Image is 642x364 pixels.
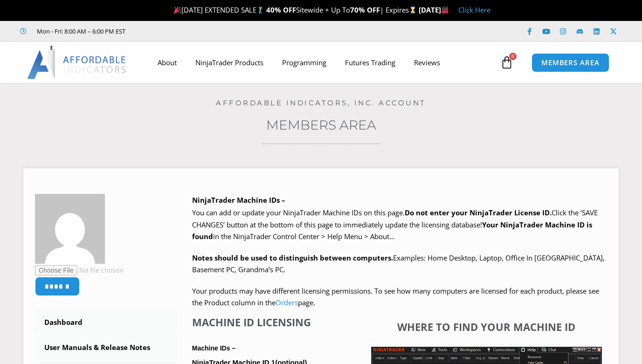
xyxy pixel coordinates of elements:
a: NinjaTrader Products [186,52,273,73]
a: MEMBERS AREA [532,53,609,72]
a: 0 [486,49,527,76]
strong: 40% OFF [266,5,296,14]
span: MEMBERS AREA [541,59,600,66]
span: Mon - Fri: 8:00 AM – 6:00 PM EST [35,26,125,37]
span: Your products may have different licensing permissions. To see how many computers are licensed fo... [192,286,599,308]
img: 🏌️‍♂️ [257,7,264,14]
a: Members Area [266,117,376,133]
strong: [DATE] [419,5,449,14]
span: 0 [509,53,517,60]
iframe: Customer reviews powered by Trustpilot [138,27,278,36]
span: Click the ‘SAVE CHANGES’ button at the bottom of this page to immediately update the licensing da... [192,208,598,241]
a: User Manuals & Release Notes [35,336,178,360]
span: Examples: Home Desktop, Laptop, Office In [GEOGRAPHIC_DATA], Basement PC, Grandma’s PC. [192,253,605,275]
h4: Where to find your Machine ID [371,321,602,333]
img: LogoAI | Affordable Indicators – NinjaTrader [27,46,127,79]
img: ⌛ [409,7,416,14]
b: NinjaTrader Machine IDs – [192,195,285,205]
img: e4fcb7e393c7f362cce49791d46e72b864b06ef1a2d5e23dd6dae2c4c5f7ae6b [35,194,105,264]
a: Click Here [458,5,490,14]
h4: Machine ID Licensing [192,316,359,328]
a: About [148,52,186,73]
span: You can add or update your NinjaTrader Machine IDs on this page. [192,208,405,217]
b: Do not enter your NinjaTrader License ID. [405,208,552,217]
a: Programming [273,52,336,73]
a: Dashboard [35,310,178,335]
img: 🎉 [174,7,181,14]
strong: Machine IDs – [192,344,235,352]
strong: 70% OFF [350,5,380,14]
a: Futures Trading [336,52,405,73]
span: [DATE] EXTENDED SALE Sitewide + Up To | Expires [172,5,419,14]
nav: Menu [148,52,497,73]
img: 🏭 [442,7,449,14]
strong: Notes should be used to distinguish between computers. [192,253,393,262]
a: Orders [276,298,298,307]
a: Reviews [405,52,449,73]
a: Affordable Indicators, Inc. Account [216,98,426,107]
